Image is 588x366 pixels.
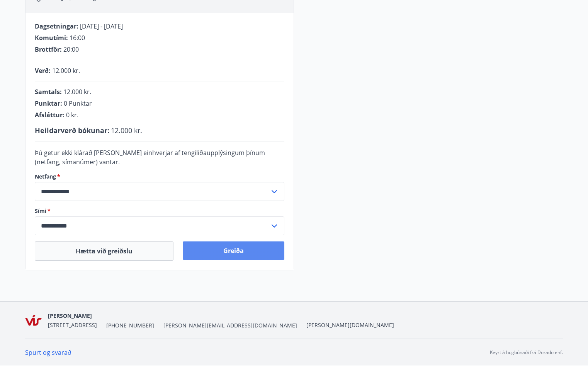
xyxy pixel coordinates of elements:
span: 0 Punktar [64,99,92,108]
span: 0 kr. [66,111,78,119]
span: Samtals : [35,88,62,96]
span: Þú getur ekki klárað [PERSON_NAME] einhverjar af tengiliðaupplýsingum þínum (netfang, símanúmer) ... [35,148,265,166]
p: Keyrt á hugbúnaði frá Dorado ehf. [490,349,563,356]
label: Sími [35,207,284,215]
span: [PERSON_NAME] [48,312,92,319]
span: Brottför : [35,45,62,54]
span: Afsláttur : [35,111,65,119]
button: Hætta við greiðslu [35,241,173,261]
span: [PHONE_NUMBER] [106,322,154,329]
span: Dagsetningar : [35,22,78,30]
button: Greiða [183,241,284,260]
span: Verð : [35,66,51,75]
span: [STREET_ADDRESS] [48,321,97,329]
a: Spurt og svarað [25,348,71,357]
span: 12.000 kr. [111,126,142,135]
span: [DATE] - [DATE] [80,22,123,30]
label: Netfang [35,173,284,180]
img: KLdt0xK1pgQPh9arYqkAgyEgeGrLnSBJDttyfTVn.png [25,312,42,329]
span: 20:00 [63,45,79,54]
span: 12.000 kr. [63,88,91,96]
span: 16:00 [70,34,85,42]
span: [PERSON_NAME][EMAIL_ADDRESS][DOMAIN_NAME] [163,322,297,329]
span: Punktar : [35,99,62,108]
span: 12.000 kr. [52,66,80,75]
span: Komutími : [35,34,68,42]
a: [PERSON_NAME][DOMAIN_NAME] [306,321,394,329]
span: Heildarverð bókunar : [35,126,109,135]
